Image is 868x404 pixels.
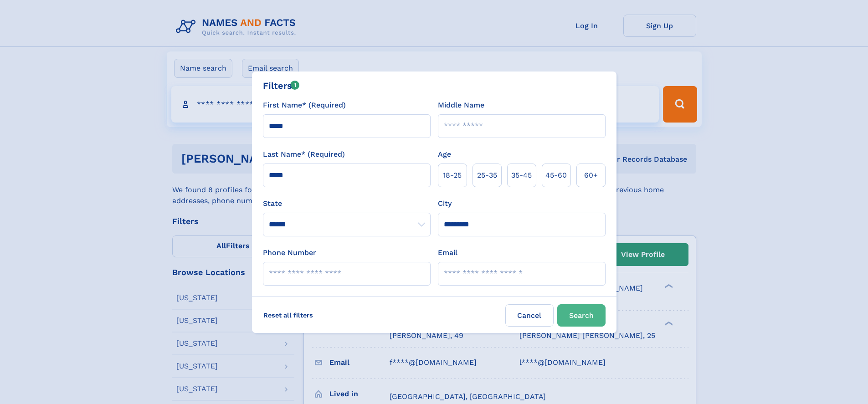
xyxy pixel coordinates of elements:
[557,304,606,327] button: Search
[438,247,457,258] label: Email
[477,170,497,181] span: 25‑35
[584,170,598,181] span: 60+
[545,170,567,181] span: 45‑60
[438,100,484,111] label: Middle Name
[505,304,554,327] label: Cancel
[438,149,451,160] label: Age
[438,198,452,209] label: City
[443,170,462,181] span: 18‑25
[263,149,345,160] label: Last Name* (Required)
[263,100,346,111] label: First Name* (Required)
[263,198,431,209] label: State
[263,247,316,258] label: Phone Number
[511,170,532,181] span: 35‑45
[263,79,300,92] div: Filters
[257,304,319,326] label: Reset all filters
